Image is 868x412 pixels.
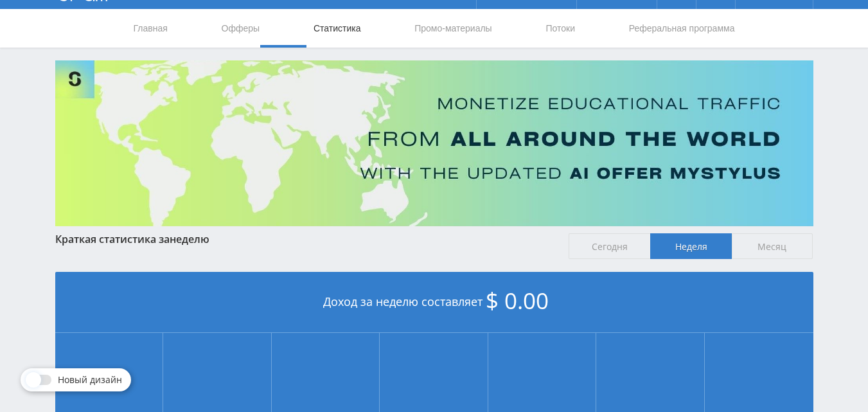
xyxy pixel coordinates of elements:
span: Сегодня [569,233,650,259]
span: $ 0.00 [486,285,549,316]
a: Потоки [544,9,576,48]
a: Главная [132,9,169,48]
a: Реферальная программа [628,9,736,48]
a: Офферы [220,9,261,48]
span: неделю [170,232,209,246]
span: Неделя [650,233,732,259]
a: Промо-материалы [413,9,493,48]
div: Краткая статистика за [55,233,556,245]
span: Месяц [732,233,813,259]
img: Banner [55,60,813,226]
div: Доход за неделю составляет [55,272,813,333]
span: Новый дизайн [58,375,122,385]
a: Статистика [312,9,362,48]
